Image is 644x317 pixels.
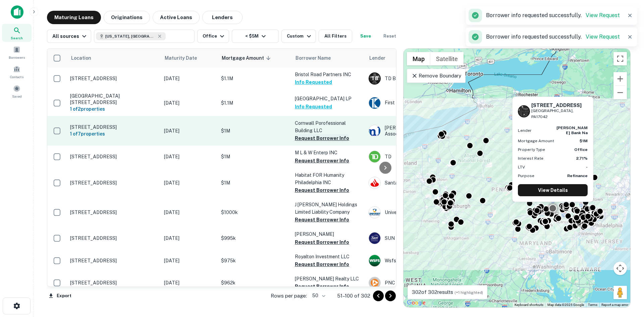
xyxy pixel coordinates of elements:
img: picture [369,255,380,266]
div: Santander [369,177,469,189]
p: [DATE] [164,179,214,187]
button: Active Loans [153,11,200,24]
p: [DATE] [164,99,214,107]
p: M L & W Enterp INC [295,149,362,156]
p: [STREET_ADDRESS] [70,209,157,215]
p: [STREET_ADDRESS] [70,235,157,241]
button: Request Borrower Info [295,238,349,246]
div: PNC Bank National Association [369,277,469,289]
a: Search [2,24,32,42]
span: Maturity Date [165,54,206,62]
p: [STREET_ADDRESS] [70,154,157,160]
button: Request Borrower Info [295,134,349,142]
p: T B [371,75,378,82]
a: View Request [586,12,620,18]
iframe: Chat Widget [610,263,644,296]
button: Go to previous page [373,290,384,301]
a: Terms [588,303,597,307]
p: $995k [221,234,288,242]
p: [DATE] [164,209,214,216]
p: [STREET_ADDRESS] [70,180,157,186]
strong: - [586,165,588,169]
p: LTV [518,164,525,170]
a: Report a map error [601,303,628,307]
p: $1000k [221,209,288,216]
button: All sources [47,30,91,43]
button: Request Borrower Info [295,186,349,194]
button: Info Requested [295,103,332,111]
div: Custom [287,32,313,40]
span: Borrower Name [296,54,331,62]
p: $1M [221,179,288,187]
p: [STREET_ADDRESS] [70,75,157,82]
p: Lender [518,127,532,134]
p: 51–100 of 302 [337,292,370,300]
div: TD Bank, National Association [369,72,469,85]
button: Export [47,291,73,301]
th: Maturity Date [161,49,218,67]
div: Contacts [2,63,32,81]
th: Lender [365,49,473,67]
h6: 1 of 7 properties [70,130,157,138]
a: View Details [518,184,588,196]
img: capitalize-icon.png [11,5,23,19]
p: Interest Rate [518,155,543,161]
p: [GEOGRAPHIC_DATA][STREET_ADDRESS] [70,93,157,105]
p: Habitat FOR Humanity Philadelphia INC [295,171,362,186]
button: Lenders [202,11,243,24]
span: Lender [369,54,385,62]
p: Borrower info requested successfully. [486,11,620,19]
p: [DATE] [164,75,214,82]
button: Show street map [407,52,430,65]
a: Borrowers [2,43,32,61]
button: Show satellite imagery [430,52,464,65]
button: Request Borrower Info [295,282,349,290]
p: [STREET_ADDRESS] [70,280,157,286]
p: Mortgage Amount [518,138,554,144]
p: [GEOGRAPHIC_DATA], PA17042 [531,108,588,120]
p: Bristol Road Partners INC [295,71,362,78]
p: [PERSON_NAME] [295,230,362,238]
div: TD [369,151,469,163]
button: Custom [281,30,316,43]
div: 50 [310,291,326,301]
th: Borrower Name [291,49,365,67]
strong: 2.71% [576,156,588,161]
a: Saved [2,82,32,100]
div: 0 0 [404,49,630,307]
button: < $5M [232,30,279,43]
strong: [PERSON_NAME] bank na [556,125,588,135]
span: [US_STATE], [GEOGRAPHIC_DATA] [105,33,156,39]
p: $1.1M [221,99,288,107]
button: Keyboard shortcuts [515,303,543,307]
button: Request Borrower Info [295,216,349,224]
span: Map data ©2025 Google [547,303,584,307]
span: Borrowers [9,55,25,60]
div: All sources [52,32,88,40]
button: Originations [104,11,150,24]
button: Map camera controls [613,262,627,275]
span: Search [11,35,23,41]
p: [STREET_ADDRESS] [70,258,157,264]
p: Royalton Investment LLC [295,253,362,260]
button: Request Borrower Info [295,260,349,268]
p: Purpose [518,173,534,179]
button: Request Borrower Info [295,157,349,165]
a: View Request [586,34,620,40]
p: Cornwall Porofessional Building LLC [295,119,362,134]
button: Go to next page [385,290,396,301]
div: Univest [369,206,469,218]
p: $1M [221,127,288,135]
button: Toggle fullscreen view [613,52,627,65]
button: Reset [379,30,400,43]
p: Rows per page: [271,292,307,300]
p: J [PERSON_NAME] Holdings Limited Liability Company [295,201,362,216]
div: First Keystone Community Bank [369,97,469,109]
th: Mortgage Amount [218,49,291,67]
div: Wsfs Bank [369,255,469,267]
img: picture [369,277,380,288]
img: picture [369,151,380,162]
